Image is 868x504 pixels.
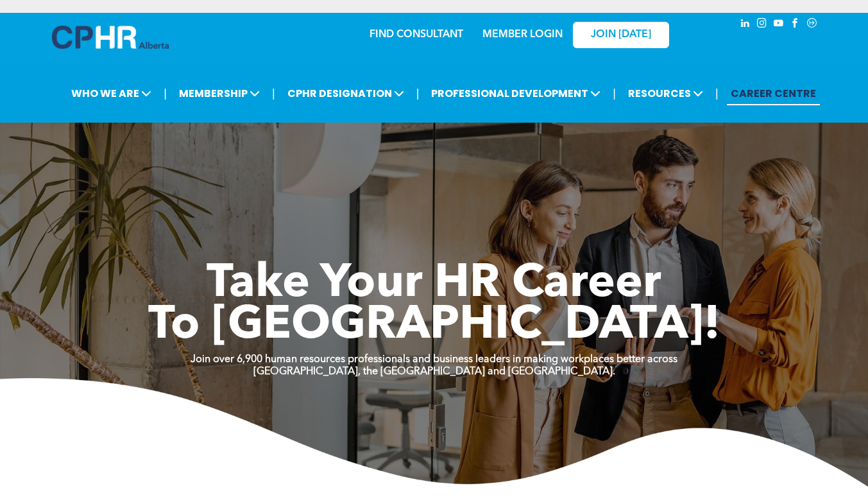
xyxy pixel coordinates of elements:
[67,82,155,105] span: WHO WE ARE
[416,80,420,107] li: |
[52,26,169,49] img: A blue and white logo for cp alberta
[175,82,264,105] span: MEMBERSHIP
[272,80,275,107] li: |
[755,16,769,33] a: instagram
[207,261,661,308] span: Take Your HR Career
[788,16,803,33] a: facebook
[573,22,669,48] a: JOIN [DATE]
[284,82,408,105] span: CPHR DESIGNATION
[370,30,463,40] a: FIND CONSULTANT
[727,82,820,105] a: CAREER CENTRE
[624,82,707,105] span: RESOURCES
[191,354,677,365] strong: Join over 6,900 human resources professionals and business leaders in making workplaces better ac...
[482,30,563,40] a: MEMBER LOGIN
[591,29,651,41] span: JOIN [DATE]
[164,80,167,107] li: |
[427,82,604,105] span: PROFESSIONAL DEVELOPMENT
[253,367,615,377] strong: [GEOGRAPHIC_DATA], the [GEOGRAPHIC_DATA] and [GEOGRAPHIC_DATA].
[715,80,719,107] li: |
[738,16,753,33] a: linkedin
[772,16,786,33] a: youtube
[613,80,616,107] li: |
[805,16,819,33] a: Social network
[148,303,720,349] span: To [GEOGRAPHIC_DATA]!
